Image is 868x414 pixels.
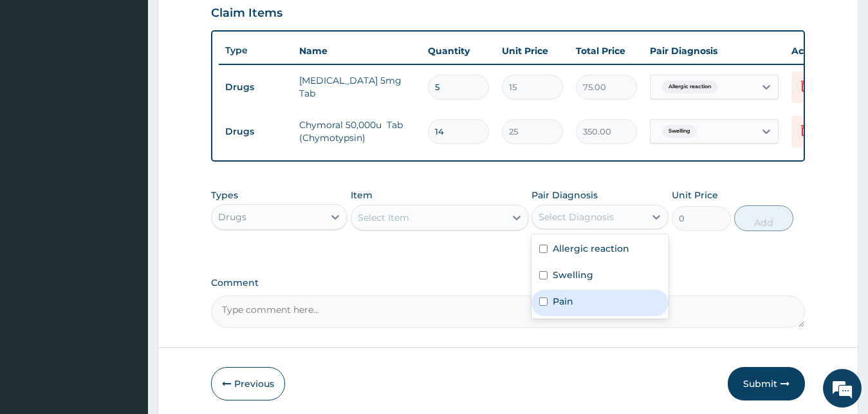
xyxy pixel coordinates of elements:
[219,75,293,99] td: Drugs
[218,211,246,223] div: Drugs
[531,189,598,202] label: Pair Diagnosis
[211,278,806,288] label: Comment
[293,68,421,106] td: [MEDICAL_DATA] 5mg Tab
[643,38,785,64] th: Pair Diagnosis
[785,38,849,64] th: Actions
[495,38,569,64] th: Unit Price
[358,211,409,224] div: Select Item
[421,38,495,64] th: Quantity
[293,112,421,151] td: Chymoral 50,000u Tab (Chymotypsin)
[211,190,238,201] label: Types
[67,72,216,89] div: Chat with us now
[553,242,629,255] label: Allergic reaction
[6,277,245,322] textarea: Type your message and hit 'Enter'
[24,64,52,97] img: d_794563401_company_1708531726252_794563401
[662,125,697,138] span: Swelling
[211,367,285,400] button: Previous
[351,189,373,202] label: Item
[219,39,293,62] th: Type
[293,38,421,64] th: Name
[672,189,718,202] label: Unit Price
[553,295,573,308] label: Pain
[211,6,282,21] h3: Claim Items
[569,38,643,64] th: Total Price
[553,268,593,281] label: Swelling
[211,6,242,37] div: Minimize live chat window
[734,205,793,231] button: Add
[219,120,293,144] td: Drugs
[728,367,805,400] button: Submit
[75,125,178,255] span: We're online!
[662,80,717,93] span: Allergic reaction
[539,211,614,223] div: Select Diagnosis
